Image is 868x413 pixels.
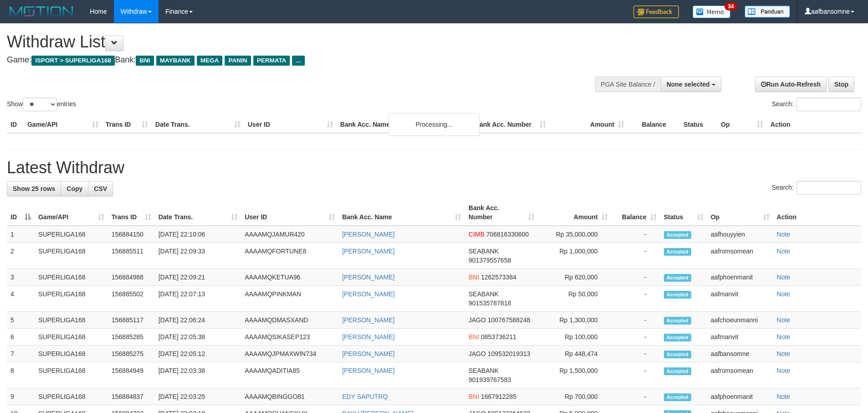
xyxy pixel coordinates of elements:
[611,226,660,243] td: -
[664,248,691,256] span: Accepted
[35,200,108,226] th: Game/API: activate to sort column ascending
[155,286,241,312] td: [DATE] 22:07:13
[481,274,517,281] span: Copy 1262573384 to clipboard
[481,393,517,400] span: Copy 1667912285 to clipboard
[772,181,861,195] label: Search:
[108,269,155,286] td: 156884988
[538,269,611,286] td: Rp 620,000
[108,362,155,388] td: 156884949
[777,274,791,281] a: Note
[7,269,35,286] td: 3
[35,312,108,329] td: SUPERLIGA168
[342,231,395,238] a: [PERSON_NAME]
[7,181,61,196] a: Show 25 rows
[667,81,710,88] span: None selected
[796,98,861,111] input: Search:
[664,317,691,325] span: Accepted
[550,116,628,133] th: Amount
[61,181,88,196] a: Copy
[465,200,538,226] th: Bank Acc. Number: activate to sort column ascending
[7,312,35,329] td: 5
[23,98,57,111] select: Showentries
[777,231,791,238] a: Note
[241,226,339,243] td: AAAAMQJAMUR420
[773,200,861,226] th: Action
[35,226,108,243] td: SUPERLIGA168
[35,346,108,362] td: SUPERLIGA168
[241,362,339,388] td: AAAAMQADITIA85
[7,226,35,243] td: 1
[342,333,395,341] a: [PERSON_NAME]
[468,393,479,400] span: BNI
[538,362,611,388] td: Rp 1,500,000
[155,388,241,405] td: [DATE] 22:03:25
[342,316,395,324] a: [PERSON_NAME]
[94,185,107,192] span: CSV
[538,286,611,312] td: Rp 50,000
[7,388,35,405] td: 9
[7,329,35,346] td: 6
[136,56,154,66] span: BNI
[538,346,611,362] td: Rp 448,474
[241,388,339,405] td: AAAAMQBINGGO81
[7,200,35,226] th: ID: activate to sort column descending
[488,316,530,324] span: Copy 100767588248 to clipboard
[108,329,155,346] td: 156885285
[241,346,339,362] td: AAAAMQJPMAXWIN734
[717,116,767,133] th: Op
[777,248,791,255] a: Note
[35,362,108,388] td: SUPERLIGA168
[767,116,861,133] th: Action
[468,299,511,307] span: Copy 901535787818 to clipboard
[102,116,152,133] th: Trans ID
[7,362,35,388] td: 8
[628,116,680,133] th: Balance
[611,243,660,269] td: -
[241,269,339,286] td: AAAAMQKETUA96
[389,113,480,136] div: Processing...
[225,56,251,66] span: PANIN
[155,312,241,329] td: [DATE] 22:06:24
[342,393,388,400] a: EDY SAPUTRQ
[292,56,304,66] span: ...
[7,116,24,133] th: ID
[155,269,241,286] td: [DATE] 22:09:21
[538,329,611,346] td: Rp 100,000
[664,393,691,401] span: Accepted
[707,362,773,388] td: aafromsomean
[693,5,731,18] img: Button%20Memo.svg
[342,248,395,255] a: [PERSON_NAME]
[611,329,660,346] td: -
[152,116,244,133] th: Date Trans.
[660,200,707,226] th: Status: activate to sort column ascending
[538,312,611,329] td: Rp 1,300,000
[664,231,691,239] span: Accepted
[35,329,108,346] td: SUPERLIGA168
[35,286,108,312] td: SUPERLIGA168
[755,77,827,92] a: Run Auto-Refresh
[155,346,241,362] td: [DATE] 22:05:12
[707,312,773,329] td: aafchoeunmanni
[244,116,337,133] th: User ID
[155,329,241,346] td: [DATE] 22:05:38
[745,5,790,18] img: panduan.png
[155,362,241,388] td: [DATE] 22:03:38
[31,56,115,66] span: ISPORT > SUPERLIGA168
[468,274,479,281] span: BNI
[611,388,660,405] td: -
[664,291,691,299] span: Accepted
[108,312,155,329] td: 156885117
[108,346,155,362] td: 156885275
[253,56,290,66] span: PERMATA
[241,243,339,269] td: AAAAMQFORTUNE8
[772,98,861,111] label: Search:
[155,200,241,226] th: Date Trans.: activate to sort column ascending
[7,243,35,269] td: 2
[481,333,517,341] span: Copy 0853736211 to clipboard
[88,181,113,196] a: CSV
[595,77,661,92] div: PGA Site Balance /
[67,185,82,192] span: Copy
[155,226,241,243] td: [DATE] 22:10:06
[538,200,611,226] th: Amount: activate to sort column ascending
[488,350,530,357] span: Copy 109532019313 to clipboard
